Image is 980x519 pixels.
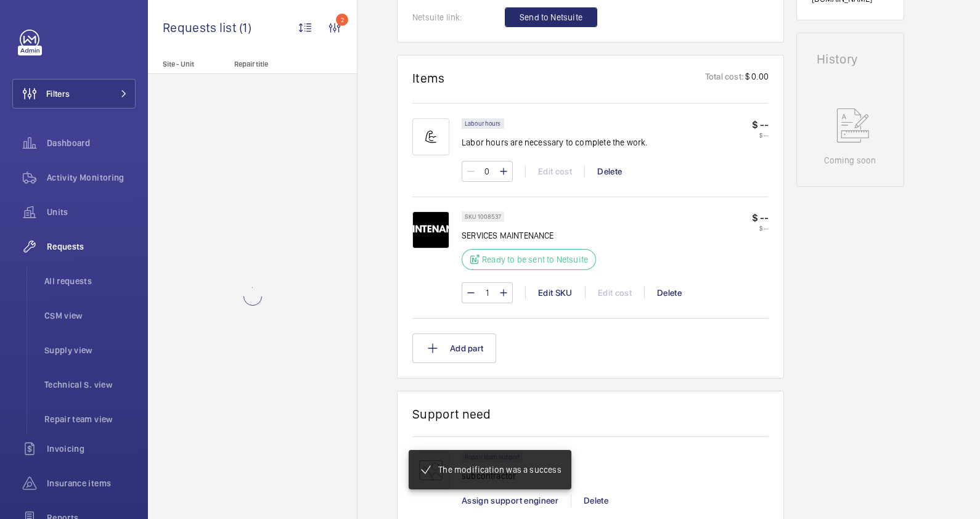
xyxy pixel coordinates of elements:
[47,206,136,218] span: Units
[462,229,603,242] p: SERVICES MAINTENANCE
[44,344,136,356] span: Supply view
[163,20,239,35] span: Requests list
[47,171,136,184] span: Activity Monitoring
[148,60,229,68] p: Site - Unit
[465,215,501,219] p: SKU 1008537
[525,287,585,299] div: Edit SKU
[644,287,694,299] div: Delete
[752,211,769,224] p: $ --
[412,211,449,248] img: Km33JILPo7XhB1uRwyyWT09Ug4rK46SSHHPdKXWmjl7lqZFy.png
[705,70,744,86] p: Total cost:
[752,131,769,139] p: $ --
[465,121,501,126] p: Labour hours
[520,11,582,23] span: Send to Netsuite
[412,406,491,422] h1: Support need
[12,79,136,108] button: Filters
[817,53,884,65] h1: History
[412,333,496,363] button: Add part
[47,137,136,149] span: Dashboard
[752,118,769,131] p: $ --
[46,88,70,100] span: Filters
[505,7,597,27] button: Send to Netsuite
[44,275,136,287] span: All requests
[47,443,136,455] span: Invoicing
[744,70,769,86] p: $ 0.00
[412,70,445,86] h1: Items
[44,309,136,322] span: CSM view
[462,136,648,149] p: Labor hours are necessary to complete the work.
[482,253,588,266] p: Ready to be sent to Netsuite
[44,378,136,391] span: Technical S. view
[44,413,136,425] span: Repair team view
[584,165,634,178] div: Delete
[234,60,316,68] p: Repair title
[412,118,449,155] img: muscle-sm.svg
[752,224,769,232] p: $ --
[47,240,136,253] span: Requests
[438,464,561,476] p: The modification was a success
[824,154,876,166] p: Coming soon
[47,477,136,489] span: Insurance items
